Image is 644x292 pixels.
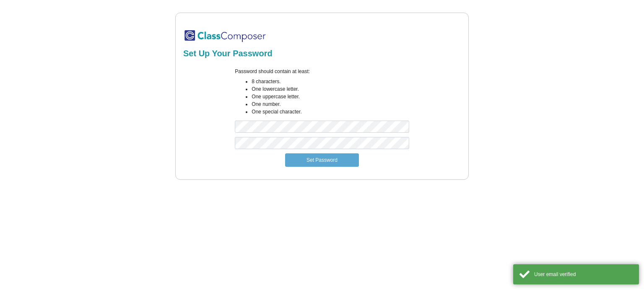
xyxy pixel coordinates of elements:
[285,153,359,167] button: Set Password
[534,271,633,278] div: User email verified
[252,93,409,100] li: One uppercase letter.
[252,100,409,108] li: One number.
[235,68,310,75] label: Password should contain at least:
[252,108,409,116] li: One special character.
[252,78,409,85] li: 8 characters.
[183,48,461,58] h2: Set Up Your Password
[252,85,409,93] li: One lowercase letter.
